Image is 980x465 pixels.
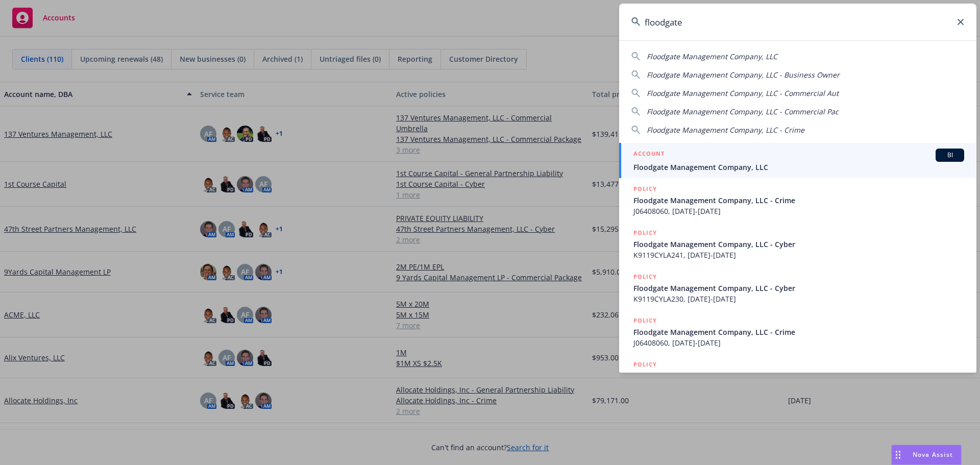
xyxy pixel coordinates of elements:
[619,4,976,40] input: Search...
[633,293,964,304] span: K9119CYLA230, [DATE]-[DATE]
[633,162,964,173] span: Floodgate Management Company, LLC
[647,88,839,98] span: Floodgate Management Company, LLC - Commercial Aut
[633,228,657,238] h5: POLICY
[619,310,976,354] a: POLICYFloodgate Management Company, LLC - CrimeJ06408060, [DATE]-[DATE]
[633,239,964,250] span: Floodgate Management Company, LLC - Cyber
[633,359,657,370] h5: POLICY
[940,151,960,160] span: BI
[647,52,777,61] span: Floodgate Management Company, LLC
[647,70,840,80] span: Floodgate Management Company, LLC - Business Owner
[619,354,976,398] a: POLICYFloodgate Management Company, LLC - Commercial Auto
[633,149,665,161] h5: ACCOUNT
[633,337,964,348] span: J06408060, [DATE]-[DATE]
[633,250,964,260] span: K9119CYLA241, [DATE]-[DATE]
[633,327,964,337] span: Floodgate Management Company, LLC - Crime
[619,222,976,266] a: POLICYFloodgate Management Company, LLC - CyberK9119CYLA241, [DATE]-[DATE]
[647,107,839,116] span: Floodgate Management Company, LLC - Commercial Pac
[633,195,964,206] span: Floodgate Management Company, LLC - Crime
[892,445,904,464] div: Drag to move
[633,315,657,326] h5: POLICY
[633,206,964,216] span: J06408060, [DATE]-[DATE]
[913,450,953,459] span: Nova Assist
[633,272,657,282] h5: POLICY
[633,184,657,194] h5: POLICY
[891,445,962,465] button: Nova Assist
[619,143,976,178] a: ACCOUNTBIFloodgate Management Company, LLC
[633,283,964,293] span: Floodgate Management Company, LLC - Cyber
[619,178,976,222] a: POLICYFloodgate Management Company, LLC - CrimeJ06408060, [DATE]-[DATE]
[619,266,976,310] a: POLICYFloodgate Management Company, LLC - CyberK9119CYLA230, [DATE]-[DATE]
[647,125,804,135] span: Floodgate Management Company, LLC - Crime
[633,371,964,381] span: Floodgate Management Company, LLC - Commercial Auto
